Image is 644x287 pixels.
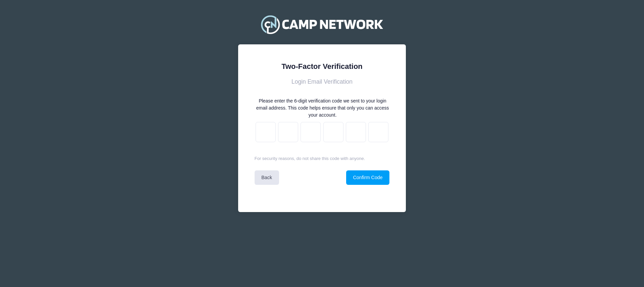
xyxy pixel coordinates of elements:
[346,170,389,185] button: Confirm Code
[258,11,386,38] img: Camp Network
[255,78,390,85] h3: Login Email Verification
[256,97,389,119] div: Please enter the 6-digit verification code we sent to your login email address. This code helps e...
[255,155,390,162] p: For security reasons, do not share this code with anyone.
[255,61,390,72] div: Two-Factor Verification
[255,170,279,185] a: Back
